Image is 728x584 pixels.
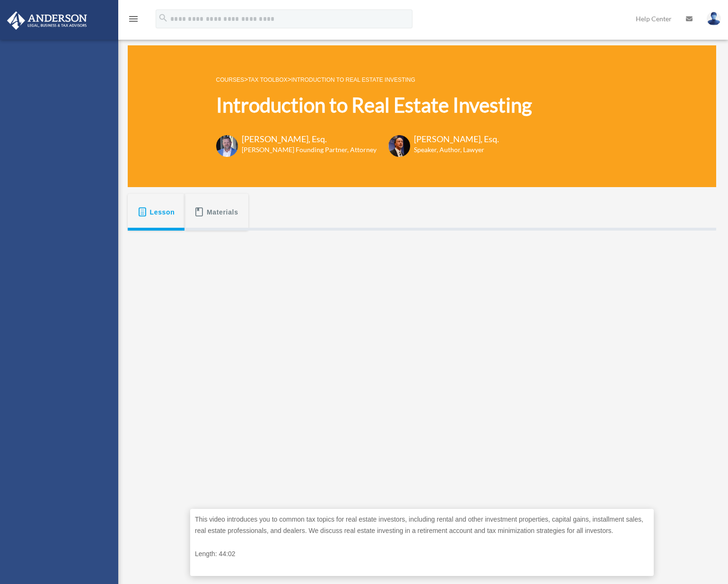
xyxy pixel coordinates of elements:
h3: [PERSON_NAME], Esq. [242,133,377,145]
img: Toby-circle-head.png [216,135,238,157]
img: User Pic [707,12,721,26]
p: > > [216,74,532,86]
h6: [PERSON_NAME] Founding Partner, Attorney [242,145,377,155]
a: Tax Toolbox [248,77,287,83]
p: Length: 44:02 [195,548,649,560]
i: menu [128,13,139,25]
p: This video introduces you to common tax topics for real estate investors, including rental and ot... [195,514,649,537]
span: Materials [207,204,238,221]
a: COURSES [216,77,244,83]
h6: Speaker, Author, Lawyer [414,145,487,155]
iframe: Introduction to Real Estate Investing [190,244,654,504]
h3: [PERSON_NAME], Esq. [414,133,499,145]
i: search [158,13,168,23]
img: Anderson Advisors Platinum Portal [4,11,90,30]
a: menu [128,17,139,25]
img: Scott-Estill-Headshot.png [388,135,410,157]
span: Lesson [150,204,175,221]
h1: Introduction to Real Estate Investing [216,91,532,119]
a: Introduction to Real Estate Investing [291,77,415,83]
